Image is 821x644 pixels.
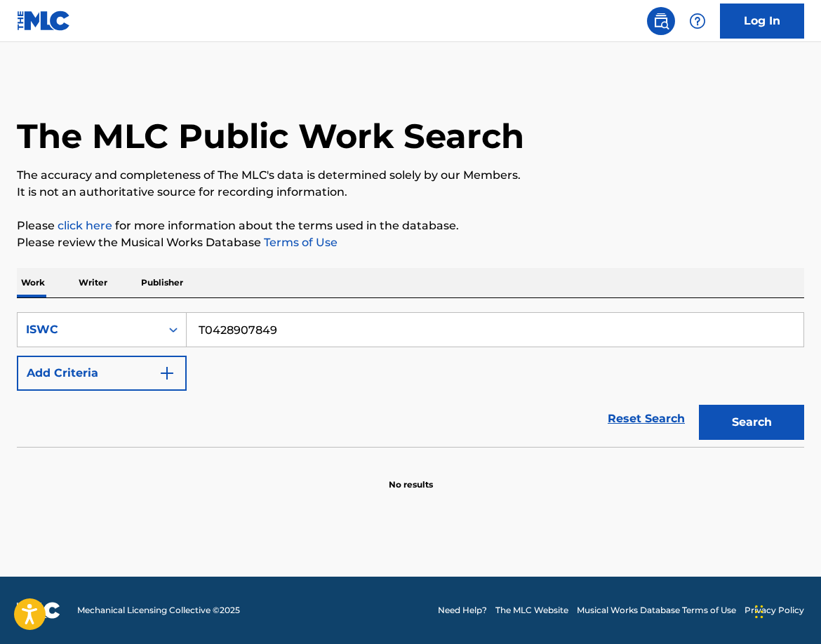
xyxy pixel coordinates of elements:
a: Public Search [647,7,675,35]
a: Terms of Use [261,236,338,249]
h1: The MLC Public Work Search [17,115,524,157]
img: search [653,13,669,29]
iframe: Chat Widget [751,577,821,644]
a: The MLC Website [495,604,568,617]
a: Need Help? [438,604,487,617]
p: It is not an authoritative source for recording information. [17,184,804,201]
p: Publisher [137,268,187,297]
a: click here [58,219,112,232]
p: Writer [74,268,112,297]
img: help [689,13,706,29]
img: MLC Logo [17,11,71,31]
div: Drag [755,591,763,633]
a: Reset Search [601,403,692,434]
img: logo [17,602,60,619]
p: The accuracy and completeness of The MLC's data is determined solely by our Members. [17,167,804,184]
button: Search [699,405,804,440]
div: Help [683,7,712,35]
span: Mechanical Licensing Collective © 2025 [77,604,240,617]
p: Please for more information about the terms used in the database. [17,217,804,234]
form: Search Form [17,312,804,447]
p: Work [17,268,49,297]
a: Privacy Policy [745,604,804,617]
a: Musical Works Database Terms of Use [577,604,736,617]
img: 9d2ae6d4665cec9f34b9.svg [159,365,175,382]
button: Add Criteria [17,356,187,391]
a: Log In [720,4,804,39]
p: No results [389,462,433,491]
div: ISWC [26,321,152,338]
p: Please review the Musical Works Database [17,234,804,251]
